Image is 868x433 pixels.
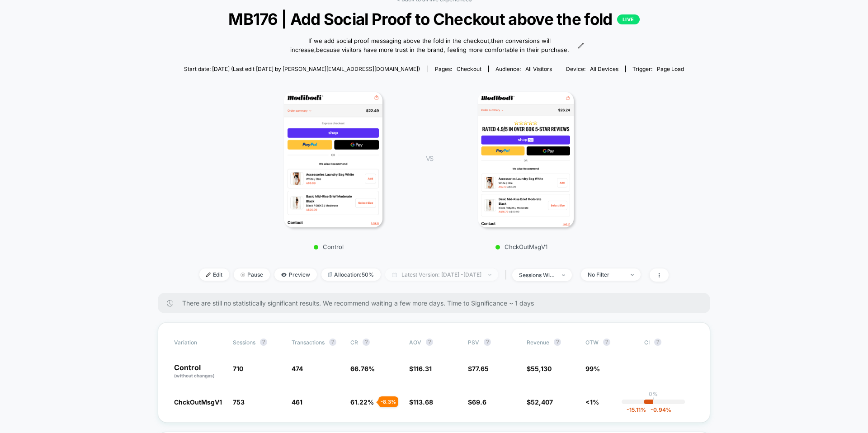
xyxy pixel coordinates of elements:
button: ? [484,339,491,346]
span: Edit [199,268,229,281]
img: calendar [392,273,397,277]
span: <1% [585,398,599,406]
span: Pause [234,268,270,281]
div: Audience: [495,66,552,72]
span: | [503,268,512,282]
span: all devices [590,66,618,72]
img: end [562,274,565,276]
span: VS [426,155,433,162]
p: Control [250,243,408,250]
span: (without changes) [174,373,215,378]
span: Device: [559,66,625,72]
div: Trigger: [632,66,684,72]
span: $ [409,365,432,372]
span: 99% [585,365,600,372]
span: CI [644,339,694,346]
span: Variation [174,339,224,346]
span: ChckOutMsgV1 [174,398,222,406]
img: edit [206,273,211,277]
span: checkout [457,66,481,72]
span: $ [468,398,486,406]
span: AOV [409,339,421,346]
div: No Filter [588,271,624,278]
span: 753 [233,398,245,406]
span: All Visitors [525,66,552,72]
img: end [631,274,634,276]
img: end [241,273,245,277]
img: end [488,274,491,276]
span: 66.76 % [350,365,375,372]
span: MB176 | Add Social Proof to Checkout above the fold [209,9,659,28]
p: LIVE [617,14,640,24]
div: Pages: [435,66,481,72]
span: $ [409,398,433,406]
span: Preview [274,268,317,281]
button: ? [554,339,561,346]
button: ? [654,339,661,346]
span: -0.94 % [646,406,671,413]
span: PSV [468,339,479,346]
span: 461 [292,398,302,406]
p: | [652,397,654,404]
span: OTW [585,339,635,346]
span: -15.11 % [627,406,646,413]
button: ? [426,339,433,346]
span: 52,407 [531,398,553,406]
span: $ [527,398,553,406]
img: ChckOutMsgV1 main [478,92,574,227]
p: ChckOutMsgV1 [442,243,600,250]
span: Allocation: 50% [321,268,381,281]
div: sessions with impression [519,272,555,278]
div: - 8.3 % [378,396,398,407]
span: Sessions [233,339,255,346]
img: Control main [284,92,382,227]
p: 0% [649,391,658,397]
button: ? [329,339,336,346]
span: If we add social proof messaging above the fold in the checkout,then conversions will increase,be... [284,37,576,54]
span: 474 [292,365,303,372]
span: 55,130 [531,365,552,372]
span: 61.22 % [350,398,374,406]
button: ? [603,339,610,346]
button: ? [260,339,267,346]
span: 710 [233,365,243,372]
span: 113.68 [413,398,433,406]
span: --- [644,366,694,379]
span: $ [468,365,489,372]
span: $ [527,365,552,372]
span: Transactions [292,339,325,346]
span: There are still no statistically significant results. We recommend waiting a few more days . Time... [182,299,692,307]
p: Control [174,364,224,379]
img: rebalance [328,272,332,277]
button: ? [363,339,370,346]
span: 77.65 [472,365,489,372]
span: Start date: [DATE] (Last edit [DATE] by [PERSON_NAME][EMAIL_ADDRESS][DOMAIN_NAME]) [184,66,420,72]
span: Latest Version: [DATE] - [DATE] [385,268,498,281]
span: Page Load [657,66,684,72]
span: 69.6 [472,398,486,406]
span: CR [350,339,358,346]
span: 116.31 [413,365,432,372]
span: Revenue [527,339,549,346]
